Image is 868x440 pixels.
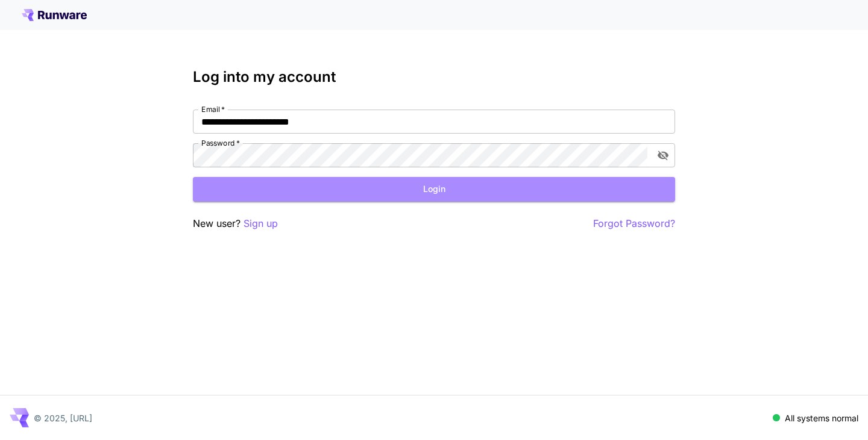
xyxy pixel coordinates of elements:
[193,69,675,85] h3: Log into my account
[201,104,225,114] label: Email
[34,412,92,424] p: © 2025, [URL]
[652,144,674,166] button: toggle password visibility
[244,216,278,231] button: Sign up
[785,412,858,424] p: All systems normal
[193,216,278,231] p: New user?
[593,216,675,231] button: Forgot Password?
[201,138,240,148] label: Password
[193,177,675,202] button: Login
